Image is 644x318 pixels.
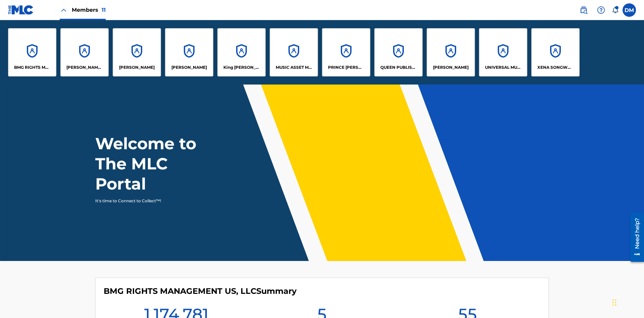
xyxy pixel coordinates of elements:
iframe: Chat Widget [610,286,644,318]
a: AccountsPRINCE [PERSON_NAME] [322,28,370,76]
p: CLEO SONGWRITER [66,64,103,70]
a: Accounts[PERSON_NAME] [427,28,475,76]
div: User Menu [623,3,636,17]
div: Notifications [612,7,619,13]
p: EYAMA MCSINGER [171,64,207,70]
h4: BMG RIGHTS MANAGEMENT US, LLC [104,286,297,296]
p: QUEEN PUBLISHA [380,64,417,70]
p: King McTesterson [223,64,260,70]
a: Accounts[PERSON_NAME] SONGWRITER [60,28,109,76]
a: AccountsMUSIC ASSET MANAGEMENT (MAM) [270,28,318,76]
a: AccountsBMG RIGHTS MANAGEMENT US, LLC [8,28,56,76]
a: Accounts[PERSON_NAME] [113,28,161,76]
div: Help [594,3,608,17]
span: 11 [102,7,106,13]
p: UNIVERSAL MUSIC PUB GROUP [485,64,522,70]
a: AccountsQUEEN PUBLISHA [374,28,423,76]
a: AccountsKing [PERSON_NAME] [217,28,266,76]
p: It's time to Connect to Collect™! [95,198,212,204]
p: RONALD MCTESTERSON [433,64,469,70]
a: Public Search [577,3,590,17]
div: Drag [612,293,616,313]
iframe: Resource Center [625,210,644,265]
img: search [580,6,588,14]
p: PRINCE MCTESTERSON [328,64,365,70]
h1: Welcome to The MLC Portal [95,134,221,194]
a: AccountsXENA SONGWRITER [531,28,580,76]
img: help [597,6,605,14]
img: MLC Logo [8,5,34,15]
img: Close [60,6,68,14]
a: AccountsUNIVERSAL MUSIC PUB GROUP [479,28,527,76]
a: Accounts[PERSON_NAME] [165,28,213,76]
p: ELVIS COSTELLO [119,64,155,70]
p: MUSIC ASSET MANAGEMENT (MAM) [276,64,312,70]
p: BMG RIGHTS MANAGEMENT US, LLC [14,64,51,70]
p: XENA SONGWRITER [537,64,574,70]
span: Members [72,6,106,14]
